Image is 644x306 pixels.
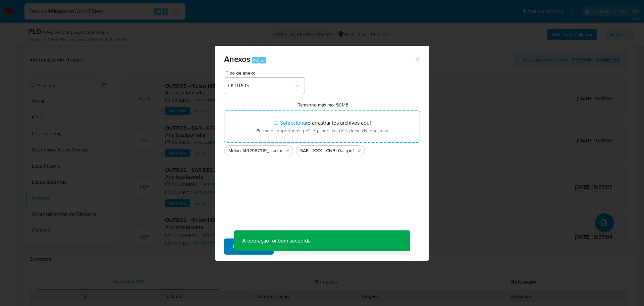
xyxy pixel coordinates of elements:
[346,147,354,154] span: .pdf
[234,230,319,251] p: A operação foi bem sucedida
[224,143,420,156] ul: Archivos seleccionados
[261,57,264,63] span: a
[300,147,346,154] span: SAR - XXX - CNPJ 08470527000191 - H. F. B. GOMES LTDA
[226,71,306,75] span: Tipo de anexo
[273,147,282,154] span: .xlsx
[224,78,305,94] button: OUTROS
[355,147,363,155] button: Eliminar SAR - XXX - CNPJ 08470527000191 - H. F. B. GOMES LTDA.pdf
[224,238,274,255] button: Subir arquivo
[298,102,348,108] label: Tamanho máximo: 50MB
[414,56,420,62] button: Cerrar
[228,82,294,89] span: OUTROS
[228,147,273,154] span: Mulan 1432967919_2025_08_11_16_58_36
[283,147,291,155] button: Eliminar Mulan 1432967919_2025_08_11_16_58_36.xlsx
[233,239,265,254] span: Subir arquivo
[224,53,250,65] span: Anexos
[285,239,307,254] span: Cancelar
[253,57,258,63] span: Alt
